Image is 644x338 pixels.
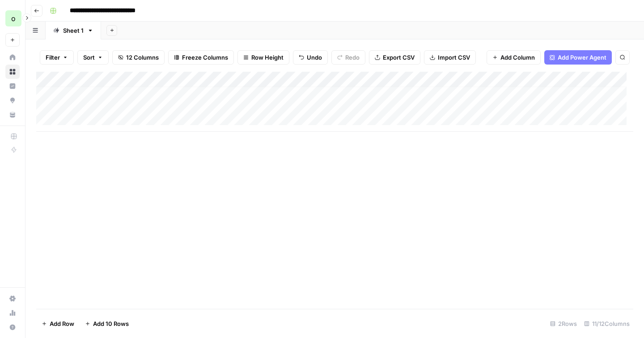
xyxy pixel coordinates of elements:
[126,53,159,62] span: 12 Columns
[50,319,74,328] span: Add Row
[251,53,284,62] span: Row Height
[424,50,476,65] button: Import CSV
[77,50,109,65] button: Sort
[5,320,20,334] button: Help + Support
[547,316,580,331] div: 2 Rows
[331,50,365,65] button: Redo
[5,108,20,122] a: Your Data
[46,22,101,39] a: Sheet 1
[5,291,20,306] a: Settings
[112,50,165,65] button: 12 Columns
[237,50,289,65] button: Row Height
[5,79,20,93] a: Insights
[83,53,95,62] span: Sort
[5,65,20,79] a: Browse
[544,50,612,65] button: Add Power Agent
[580,316,633,331] div: 11/12 Columns
[40,50,74,65] button: Filter
[307,53,322,62] span: Undo
[93,319,129,328] span: Add 10 Rows
[182,53,228,62] span: Freeze Columns
[80,316,134,331] button: Add 10 Rows
[5,7,20,30] button: Workspace: opascope
[5,93,20,108] a: Opportunities
[487,50,541,65] button: Add Column
[438,53,470,62] span: Import CSV
[168,50,234,65] button: Freeze Columns
[500,53,535,62] span: Add Column
[293,50,328,65] button: Undo
[11,13,16,24] span: o
[558,53,606,62] span: Add Power Agent
[5,50,20,65] a: Home
[5,306,20,320] a: Usage
[63,26,84,35] div: Sheet 1
[36,316,80,331] button: Add Row
[345,53,360,62] span: Redo
[46,53,60,62] span: Filter
[369,50,420,65] button: Export CSV
[383,53,415,62] span: Export CSV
